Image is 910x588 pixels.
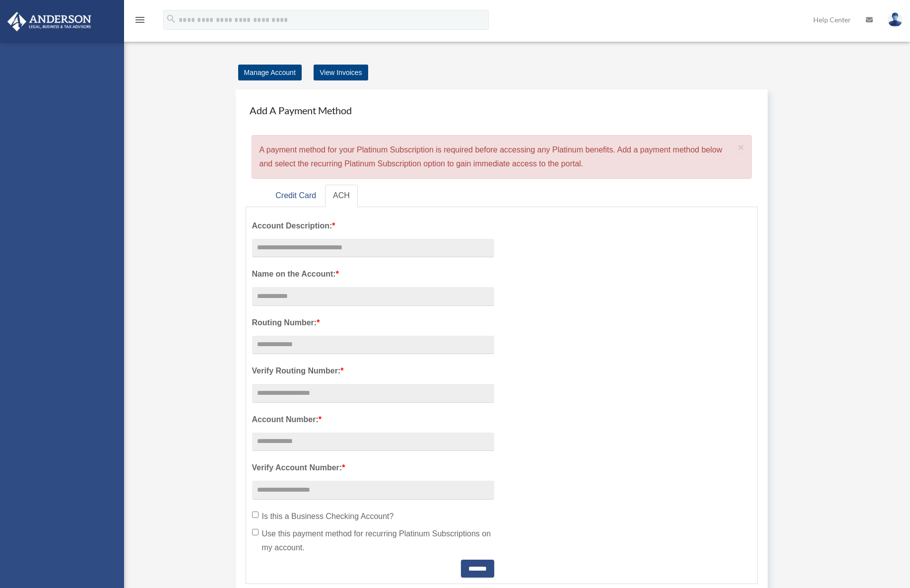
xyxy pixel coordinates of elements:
a: menu [134,17,146,26]
button: Close [738,142,744,152]
a: ACH [325,185,358,207]
div: A payment method for your Platinum Subscription is required before accessing any Platinum benefit... [252,135,752,179]
i: menu [134,14,146,26]
img: User Pic [888,12,903,27]
a: Manage Account [238,65,302,80]
input: Is this a Business Checking Account? [252,512,259,518]
a: Credit Card [267,185,324,207]
a: View Invoices [314,65,368,80]
label: Account Number: [252,413,494,427]
input: Use this payment method for recurring Platinum Subscriptions on my account. [252,529,259,535]
img: Anderson Advisors Platinum Portal [4,12,94,31]
label: Name on the Account: [252,267,494,281]
h4: Add A Payment Method [246,99,758,121]
label: Routing Number: [252,316,494,330]
label: Account Description: [252,219,494,233]
label: Use this payment method for recurring Platinum Subscriptions on my account. [252,527,494,555]
label: Is this a Business Checking Account? [252,510,494,523]
label: Verify Account Number: [252,461,494,475]
label: Verify Routing Number: [252,364,494,378]
span: × [738,142,744,153]
i: search [166,13,177,24]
